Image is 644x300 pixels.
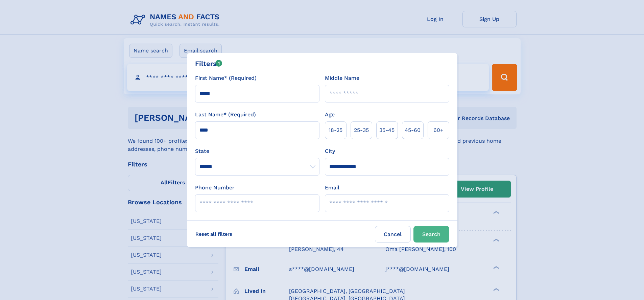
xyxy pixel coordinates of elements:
[325,147,335,155] label: City
[325,74,359,82] label: Middle Name
[195,147,319,155] label: State
[375,226,411,243] label: Cancel
[413,226,449,243] button: Search
[195,111,256,119] label: Last Name* (Required)
[354,126,369,134] span: 25‑35
[405,126,421,134] span: 45‑60
[325,111,335,119] label: Age
[433,126,444,134] span: 60+
[195,184,235,192] label: Phone Number
[191,226,237,242] label: Reset all filters
[325,184,339,192] label: Email
[195,59,222,69] div: Filters
[195,74,257,82] label: First Name* (Required)
[329,126,342,134] span: 18‑25
[379,126,395,134] span: 35‑45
